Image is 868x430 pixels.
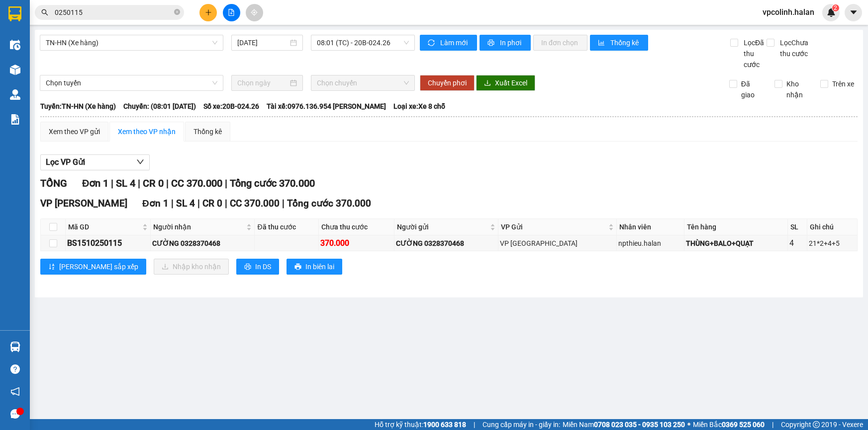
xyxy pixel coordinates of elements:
span: plus [205,9,212,16]
button: plus [199,4,217,21]
button: file-add [223,4,240,21]
th: Ghi chú [807,219,858,235]
div: npthieu.halan [618,238,682,249]
span: Loại xe: Xe 8 chỗ [393,101,445,112]
img: icon-new-feature [827,8,836,17]
span: vpcolinh.halan [755,6,822,18]
button: Chuyển phơi [420,75,475,91]
span: | [474,419,475,430]
span: Số xe: 20B-024.26 [203,101,259,112]
span: | [225,198,227,209]
span: aim [251,9,258,16]
span: CR 0 [202,198,222,209]
th: Chưa thu cước [319,219,394,235]
span: Tổng cước 370.000 [287,198,371,209]
img: logo-vxr [8,6,21,21]
span: | [171,198,174,209]
span: down [136,158,144,166]
span: | [111,177,113,189]
img: warehouse-icon [10,40,20,50]
span: VP Gửi [501,221,606,232]
span: | [772,419,773,430]
td: BS1510250115 [66,235,151,251]
span: | [282,198,285,209]
div: 21*2+4+5 [809,238,856,249]
button: sort-ascending[PERSON_NAME] sắp xếp [40,259,146,275]
div: Xem theo VP gửi [49,126,100,137]
div: Xem theo VP nhận [118,126,176,137]
button: printerIn biên lai [287,259,342,275]
span: TN-HN (Xe hàng) [46,35,217,50]
span: notification [10,387,20,396]
input: Tìm tên, số ĐT hoặc mã đơn [55,7,172,18]
img: warehouse-icon [10,65,20,75]
span: CC 370.000 [230,198,280,209]
span: printer [244,263,251,271]
span: Người nhận [153,221,245,232]
span: Trên xe [828,78,858,89]
span: Người gửi [397,221,488,232]
span: message [10,409,20,419]
span: [PERSON_NAME] sắp xếp [59,261,138,272]
button: bar-chartThống kê [590,35,648,51]
span: Kho nhận [782,78,812,100]
button: caret-down [845,4,862,21]
img: warehouse-icon [10,89,20,100]
span: sync [428,39,436,47]
span: TỔNG [40,177,67,189]
b: Tuyến: TN-HN (Xe hàng) [40,102,116,110]
button: aim [246,4,263,21]
strong: 0708 023 035 - 0935 103 250 [594,421,685,429]
span: Chọn chuyến [317,75,409,90]
div: VP [GEOGRAPHIC_DATA] [500,238,615,249]
span: | [138,177,140,189]
span: VP [PERSON_NAME] [40,198,127,209]
th: SL [788,219,807,235]
div: CƯỜNG 0328370468 [396,238,497,249]
th: Tên hàng [684,219,788,235]
span: Đơn 1 [142,198,169,209]
span: search [41,9,48,16]
span: | [197,198,200,209]
button: downloadNhập kho nhận [154,259,229,275]
input: Chọn ngày [237,77,288,88]
span: printer [487,39,496,47]
span: | [225,177,227,189]
div: CƯỜNG 0328370468 [152,238,253,249]
span: SL 4 [176,198,195,209]
button: In đơn chọn [533,35,587,51]
span: CC 370.000 [171,177,222,189]
button: downloadXuất Excel [476,75,535,91]
button: printerIn DS [236,259,279,275]
span: Làm mới [440,37,469,48]
span: Mã GD [68,221,140,232]
span: Tổng cước 370.000 [230,177,315,189]
button: printerIn phơi [480,35,531,51]
div: 370.000 [320,237,392,249]
div: BS1510250115 [67,237,149,249]
span: close-circle [174,9,180,15]
button: Lọc VP Gửi [40,154,150,170]
span: close-circle [174,8,180,17]
span: Miền Bắc [693,419,765,430]
th: Nhân viên [617,219,684,235]
span: Lọc Đã thu cước [740,37,767,70]
td: VP Bắc Sơn [498,235,617,251]
strong: 0369 525 060 [722,421,765,429]
span: Xuất Excel [495,77,527,88]
span: 08:01 (TC) - 20B-024.26 [317,35,409,50]
span: SL 4 [116,177,135,189]
span: 2 [834,4,837,11]
span: | [166,177,169,189]
th: Đã thu cước [255,219,318,235]
span: ⚪️ [687,423,690,427]
strong: 1900 633 818 [423,421,466,429]
span: Đã giao [737,78,767,100]
img: solution-icon [10,114,20,125]
span: Tài xế: 0976.136.954 [PERSON_NAME] [267,101,386,112]
img: warehouse-icon [10,342,20,352]
button: syncLàm mới [420,35,477,51]
span: Chuyến: (08:01 [DATE]) [123,101,196,112]
span: In biên lai [305,261,334,272]
span: In DS [255,261,271,272]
